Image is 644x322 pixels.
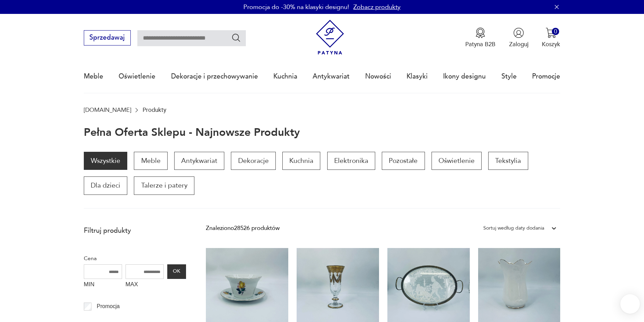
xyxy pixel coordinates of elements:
[509,40,529,48] p: Zaloguj
[313,20,348,55] img: Patyna - sklep z meblami i dekoracjami vintage
[167,264,186,279] button: OK
[231,152,275,170] a: Dekoracje
[134,176,194,195] a: Talerze i patery
[84,35,131,41] a: Sprzedawaj
[382,152,425,170] a: Pozostałe
[546,27,556,38] img: Ikona koszyka
[620,294,640,314] iframe: Smartsupp widget button
[126,279,164,292] label: MAX
[542,27,560,48] button: 0Koszyk
[171,60,258,92] a: Dekoracje i przechowywanie
[243,3,349,11] p: Promocja do -30% na klasyki designu!
[84,254,186,263] p: Cena
[84,152,127,170] a: Wszystkie
[84,107,131,113] a: [DOMAIN_NAME]
[475,27,486,38] img: Ikona medalu
[143,107,166,113] p: Produkty
[174,152,224,170] a: Antykwariat
[313,60,349,92] a: Antykwariat
[134,152,167,170] a: Meble
[353,3,401,11] a: Zobacz produkty
[509,27,529,48] button: Zaloguj
[84,279,122,292] label: MIN
[465,27,496,48] a: Ikona medaluPatyna B2B
[282,152,320,170] a: Kuchnia
[84,226,186,235] p: Filtruj produkty
[501,60,517,92] a: Style
[84,176,127,195] a: Dla dzieci
[97,302,120,311] p: Promocja
[273,60,297,92] a: Kuchnia
[513,27,524,38] img: Ikonka użytkownika
[84,60,103,92] a: Meble
[483,224,544,233] div: Sortuj według daty dodania
[231,33,241,43] button: Szukaj
[552,28,559,35] div: 0
[84,127,300,139] h1: Pełna oferta sklepu - najnowsze produkty
[365,60,391,92] a: Nowości
[119,60,155,92] a: Oświetlenie
[406,60,428,92] a: Klasyki
[206,224,280,233] div: Znaleziono 28526 produktów
[465,27,496,48] button: Patyna B2B
[443,60,486,92] a: Ikony designu
[84,30,131,46] button: Sprzedawaj
[488,152,528,170] a: Tekstylia
[465,40,496,48] p: Patyna B2B
[532,60,560,92] a: Promocje
[327,152,375,170] a: Elektronika
[432,152,482,170] a: Oświetlenie
[542,40,560,48] p: Koszyk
